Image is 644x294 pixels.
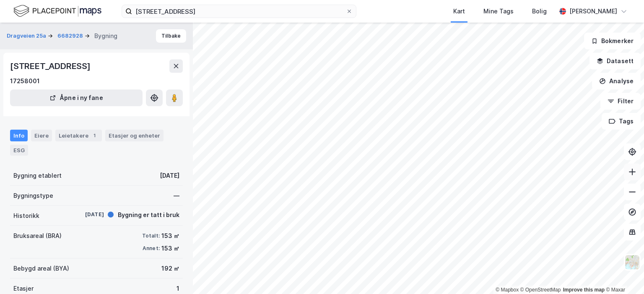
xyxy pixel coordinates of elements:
[90,131,99,140] div: 1
[10,76,40,86] div: 17258001
[158,284,179,294] div: 1
[532,6,547,16] div: Bolig
[10,130,28,141] div: Info
[569,6,617,16] div: [PERSON_NAME]
[10,89,143,106] button: Åpne i ny fane
[520,287,561,293] a: OpenStreetMap
[10,145,28,156] div: ESG
[161,243,179,253] div: 153 ㎡
[13,263,69,274] div: Bebygd areal (BYA)
[602,254,644,294] iframe: Chat Widget
[142,233,160,239] div: Totalt:
[70,211,104,218] div: [DATE]
[94,31,117,41] div: Bygning
[156,29,186,43] button: Tilbake
[13,171,62,181] div: Bygning etablert
[496,287,519,293] a: Mapbox
[584,33,641,49] button: Bokmerker
[592,73,641,89] button: Analyse
[161,231,179,241] div: 153 ㎡
[13,284,34,294] div: Etasjer
[161,263,179,274] div: 192 ㎡
[602,113,641,130] button: Tags
[7,32,48,40] button: Dragveien 25a
[57,32,85,40] button: 6682928
[13,231,62,241] div: Bruksareal (BRA)
[600,93,641,110] button: Filter
[453,6,465,16] div: Kart
[118,210,179,220] div: Bygning er tatt i bruk
[13,4,101,18] img: logo.f888ab2527a4732fd821a326f86c7f29.svg
[174,191,179,201] div: —
[55,130,102,141] div: Leietakere
[109,132,160,139] div: Etasjer og enheter
[143,245,160,252] div: Annet:
[132,5,346,18] input: Søk på adresse, matrikkel, gårdeiere, leietakere eller personer
[31,130,52,141] div: Eiere
[589,53,641,69] button: Datasett
[483,6,514,16] div: Mine Tags
[602,254,644,294] div: Kontrollprogram for chat
[563,287,605,293] a: Improve this map
[160,171,179,181] div: [DATE]
[13,211,39,221] div: Historikk
[10,59,92,73] div: [STREET_ADDRESS]
[13,191,53,201] div: Bygningstype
